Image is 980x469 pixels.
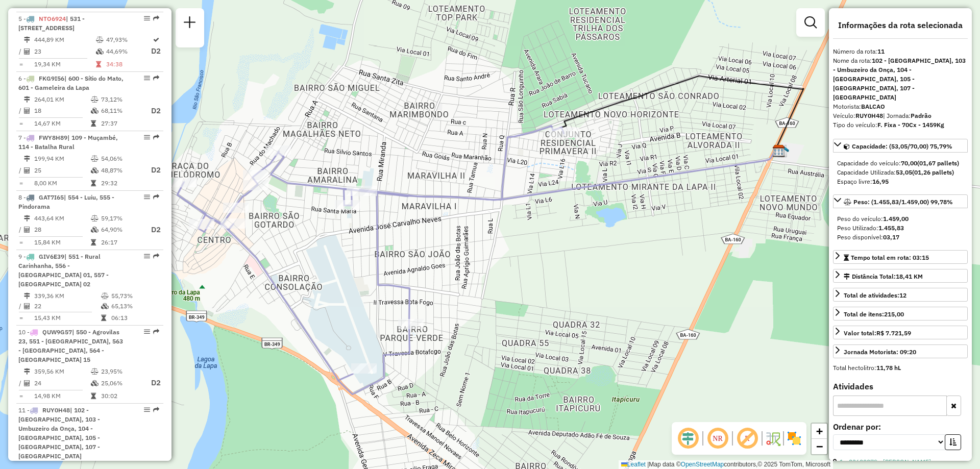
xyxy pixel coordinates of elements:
[34,35,95,45] td: 444,89 KM
[39,134,67,141] span: FWY8H89
[18,118,23,129] td: =
[833,56,968,102] div: Nome da rota:
[833,194,968,208] a: Peso: (1.455,83/1.459,00) 99,78%
[24,303,30,309] i: Total de Atividades
[816,425,823,437] span: +
[111,291,159,301] td: 55,73%
[24,368,30,375] i: Distância Total
[812,439,827,454] a: Zoom out
[34,291,101,301] td: 339,36 KM
[101,391,141,401] td: 30:02
[18,59,23,69] td: =
[833,57,966,101] strong: 102 - [GEOGRAPHIC_DATA], 103 - Umbuzeiro da Onça, 104 - [GEOGRAPHIC_DATA], 105 - [GEOGRAPHIC_DATA...
[917,159,959,167] strong: (01,67 pallets)
[101,105,141,117] td: 68,11%
[833,363,968,373] div: Total hectolitro:
[39,193,64,201] span: GAT7I65
[24,108,30,114] i: Total de Atividades
[705,426,730,451] span: Ocultar NR
[18,105,23,117] td: /
[144,15,150,21] em: Opções
[18,164,23,177] td: /
[840,458,931,465] a: 1 - 23600079 - [PERSON_NAME]
[837,168,964,177] div: Capacidade Utilizada:
[34,224,90,236] td: 28
[619,460,833,469] div: Map data © contributors,© 2025 TomTom, Microsoft
[144,194,150,200] em: Opções
[24,96,30,103] i: Distância Total
[833,288,968,302] a: Total de atividades:12
[153,253,159,259] em: Rota exportada
[833,139,968,153] a: Capacidade: (53,05/70,00) 75,79%
[833,269,968,283] a: Distância Total:18,41 KM
[34,178,90,188] td: 8,00 KM
[39,75,64,82] span: FKG9I56
[91,180,96,186] i: Tempo total em rota
[872,178,889,185] strong: 16,95
[18,178,23,188] td: =
[91,368,99,375] i: % de utilização do peso
[833,47,968,56] div: Número da rota:
[786,430,802,447] img: Exibir/Ocultar setores
[833,111,968,120] div: Veículo:
[800,12,821,33] a: Exibir filtros
[101,178,141,188] td: 29:32
[101,164,141,177] td: 48,87%
[833,250,968,264] a: Tempo total em rota: 03:15
[765,430,781,447] img: Fluxo de ruas
[833,382,968,391] h4: Atividades
[39,15,66,22] span: NTO6924
[18,328,123,363] span: 10 -
[34,301,101,311] td: 22
[735,426,759,451] span: Exibir rótulo
[844,348,916,357] div: Jornada Motorista: 09:20
[18,75,124,91] span: | 600 - Sítio do Mato, 601 - Gameleira da Lapa
[853,198,953,206] span: Peso: (1.455,83/1.459,00) 99,78%
[833,344,968,358] a: Jornada Motorista: 09:20
[18,237,23,248] td: =
[91,167,99,174] i: % de utilização da cubagem
[18,45,23,58] td: /
[24,156,30,162] i: Distância Total
[18,193,114,210] span: 8 -
[101,118,141,129] td: 27:37
[18,406,100,460] span: 11 -
[101,377,141,389] td: 25,06%
[18,75,124,91] span: 6 -
[884,310,904,318] strong: 215,00
[144,407,150,413] em: Opções
[833,307,968,320] a: Total de itens:215,00
[837,159,964,168] div: Capacidade do veículo:
[144,253,150,259] em: Opções
[18,377,23,389] td: /
[106,35,151,45] td: 47,93%
[901,159,917,167] strong: 70,00
[861,103,885,110] strong: BALCAO
[144,329,150,335] em: Opções
[876,329,911,337] strong: R$ 7.721,59
[833,210,968,246] div: Peso: (1.455,83/1.459,00) 99,78%
[144,134,150,140] em: Opções
[833,155,968,190] div: Capacidade: (53,05/70,00) 75,79%
[24,48,30,55] i: Total de Atividades
[896,273,923,280] span: 18,41 KM
[91,120,96,127] i: Tempo total em rota
[18,193,114,210] span: | 554 - Luiu, 555 - Pindorama
[34,59,95,69] td: 19,34 KM
[877,121,944,129] strong: F. Fixa - 70Cx - 1459Kg
[101,154,141,164] td: 54,06%
[144,75,150,81] em: Opções
[153,75,159,81] em: Rota exportada
[101,237,141,248] td: 26:17
[24,293,30,299] i: Distância Total
[91,393,96,399] i: Tempo total em rota
[153,194,159,200] em: Rota exportada
[833,326,968,339] a: Valor total:R$ 7.721,59
[34,313,101,323] td: 15,43 KM
[896,168,912,176] strong: 53,05
[91,215,99,221] i: % de utilização do peso
[34,94,90,105] td: 264,01 KM
[180,12,200,35] a: Nova sessão e pesquisa
[837,233,964,242] div: Peso disponível:
[111,301,159,311] td: 65,13%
